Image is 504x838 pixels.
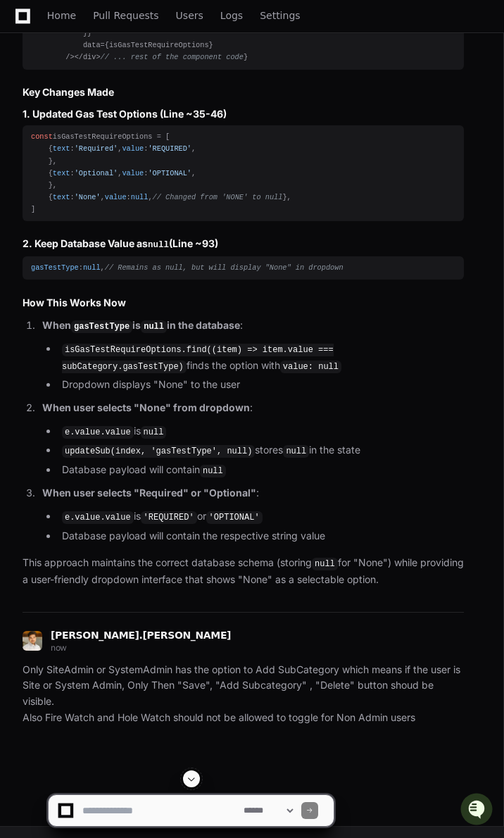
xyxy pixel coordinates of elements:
code: updateSub(index, 'gasTestType', null) [62,445,255,458]
span: 'REQUIRED' [148,144,191,153]
span: text [53,193,70,201]
strong: When user selects "None" from dropdown [42,401,250,413]
strong: When user selects "Required" or "Optional" [42,487,256,499]
code: e.value.value [62,511,134,524]
img: 1756235613930-3d25f9e4-fa56-45dd-b3ad-e072dfbd1548 [14,105,39,130]
code: e.value.value [62,426,134,439]
iframe: Open customer support [459,792,497,830]
code: 'OPTIONAL' [206,511,263,524]
div: : , [31,262,455,274]
img: avatar [23,631,42,651]
h3: 1. Updated Gas Test Options (Line ~35-46) [23,107,464,121]
span: gasTestType [31,263,79,272]
code: gasTestType [71,320,132,333]
span: null [83,263,101,272]
p: Only SiteAdmin or SystemAdmin has the option to Add SubCategory which means if the user is Site o... [23,662,464,726]
span: null [131,193,149,201]
span: Home [47,11,76,20]
div: isGasTestRequireOptions = [ { : , : , }, { : , : , }, { : , : , }, ] [31,131,455,215]
img: PlayerZero [14,14,42,42]
span: text [53,169,70,177]
code: null [312,558,338,570]
li: stores in the state [58,442,464,459]
span: // ... rest of the component code [101,53,244,61]
span: value [122,144,144,153]
li: is [58,423,464,440]
code: null [283,445,309,458]
code: value: null [280,361,341,373]
h3: 2. Keep Database Value as (Line ~93) [23,237,464,252]
code: isGasTestRequireOptions.find((item) => item.value === subCategory.gasTestType) [62,344,334,373]
p: : [42,485,464,501]
code: null [141,426,167,439]
li: finds the option with [58,341,464,374]
div: We're offline, but we'll be back soon! [48,119,204,130]
span: text [53,144,70,153]
span: Pull Requests [93,11,158,20]
span: Pylon [140,148,170,158]
span: now [51,642,67,653]
div: Start new chat [48,105,231,119]
span: Users [176,11,203,20]
li: Database payload will contain the respective string value [58,528,464,544]
span: // Remains as null, but will display "None" in dropdown [105,263,344,272]
li: is or [58,508,464,525]
h2: How This Works Now [23,296,464,310]
span: Settings [260,11,300,20]
span: 'Required' [75,144,118,153]
span: value [105,193,127,201]
span: [PERSON_NAME].[PERSON_NAME] [51,630,231,641]
code: null [148,240,169,250]
p: This approach maintains the correct database schema (storing for "None") while providing a user-f... [23,555,464,587]
code: null [141,320,167,333]
p: : [42,318,464,334]
span: Logs [220,11,243,20]
strong: When is in the database [42,319,240,331]
span: value [122,169,144,177]
span: 'Optional' [75,169,118,177]
a: Powered byPylon [99,147,170,158]
code: 'REQUIRED' [141,511,197,524]
span: // Changed from 'NONE' to null [153,193,283,201]
span: 'OPTIONAL' [148,169,191,177]
li: Dropdown displays "None" to the user [58,377,464,393]
p: : [42,400,464,416]
div: Welcome [14,56,256,79]
span: const [31,132,53,141]
h2: Key Changes Made [23,85,464,99]
code: null [200,465,226,477]
span: 'None' [75,193,101,201]
li: Database payload will contain [58,462,464,479]
button: Start new chat [239,109,256,126]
